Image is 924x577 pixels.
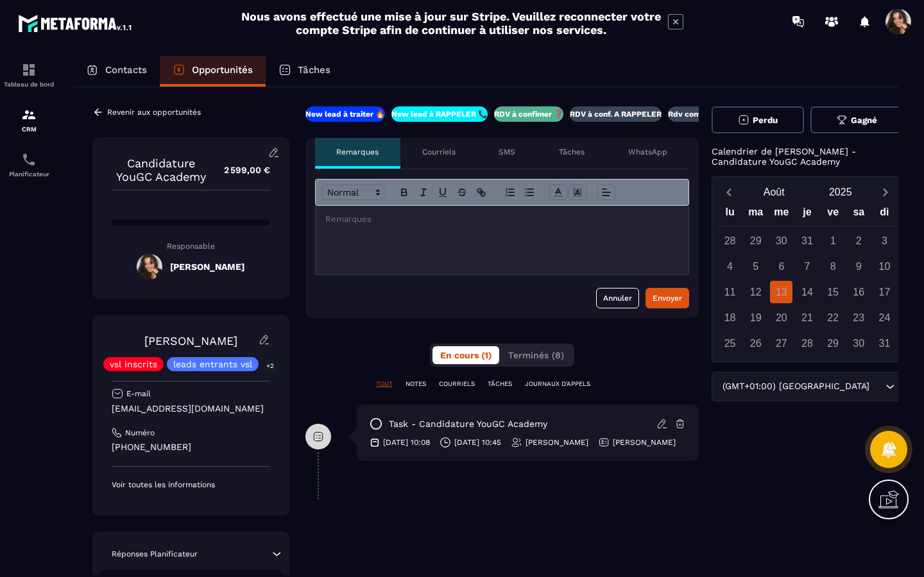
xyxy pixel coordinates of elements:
h5: [PERSON_NAME] [170,262,244,272]
div: 13 [770,281,792,303]
div: 11 [719,281,741,303]
button: Previous month [717,183,741,201]
div: 1 [822,230,844,252]
a: formationformationTableau de bord [3,53,55,97]
div: 28 [719,230,741,252]
div: je [794,203,820,226]
p: New lead à traiter 🔥 [305,109,385,119]
p: leads entrants vsl [173,360,252,369]
div: 19 [744,306,767,329]
div: 9 [848,255,870,278]
div: ve [820,203,846,226]
p: New lead à RAPPELER 📞 [391,109,488,119]
img: logo [18,12,133,35]
div: 4 [719,255,741,278]
span: Terminés (8) [508,350,564,360]
p: [PHONE_NUMBER] [112,441,270,453]
p: Réponses Planificateur [112,549,198,559]
a: Opportunités [160,56,266,87]
button: Open years overlay [807,181,874,203]
div: 14 [796,281,818,303]
div: Calendar days [717,230,898,355]
div: 15 [822,281,844,303]
div: 2 [848,230,870,252]
a: [PERSON_NAME] [144,334,237,347]
p: WhatsApp [628,147,667,157]
p: E-mail [126,389,151,399]
p: TOUT [376,380,393,389]
p: COURRIELS [439,380,475,389]
span: En cours (1) [440,350,492,360]
p: [PERSON_NAME] [613,437,676,447]
div: 24 [873,306,896,329]
p: +2 [262,359,278,372]
div: 26 [744,332,767,355]
p: Numéro [125,428,155,438]
p: Contacts [105,64,147,76]
p: JOURNAUX D'APPELS [525,380,590,389]
p: [DATE] 10:08 [383,437,430,447]
div: 10 [873,255,896,278]
p: Remarques [336,147,379,157]
div: 27 [770,332,792,355]
p: Voir toutes les informations [112,480,270,490]
div: 21 [796,306,818,329]
button: Envoyer [646,288,689,308]
div: Envoyer [653,292,682,305]
div: Search for option [712,372,903,401]
a: Tâches [266,56,343,87]
p: 2 599,00 € [211,158,270,183]
a: formationformationCRM [3,97,55,142]
div: 31 [873,332,896,355]
button: Terminés (8) [501,346,572,364]
div: 5 [744,255,767,278]
p: Opportunités [192,64,253,76]
p: task - Candidature YouGC Academy [389,418,547,430]
button: Next month [874,183,898,201]
h2: Nous avons effectué une mise à jour sur Stripe. Veuillez reconnecter votre compte Stripe afin de ... [241,10,662,37]
a: schedulerschedulerPlanificateur [3,142,55,187]
button: Gagné [810,106,903,133]
button: Annuler [596,288,639,308]
p: Responsable [112,242,270,251]
div: 29 [822,332,844,355]
div: 20 [770,306,792,329]
p: Revenir aux opportunités [107,108,201,117]
button: En cours (1) [432,346,499,364]
p: [PERSON_NAME] [526,437,588,447]
div: 30 [770,230,792,252]
div: 31 [796,230,818,252]
p: [EMAIL_ADDRESS][DOMAIN_NAME] [112,403,270,415]
div: me [769,203,794,226]
p: Calendrier de [PERSON_NAME] - Candidature YouGC Academy [712,146,903,167]
button: Perdu [712,106,805,133]
div: 7 [796,255,818,278]
div: 18 [719,306,741,329]
p: NOTES [406,380,426,389]
p: vsl inscrits [110,360,157,369]
div: 12 [744,281,767,303]
p: SMS [499,147,515,157]
div: 25 [719,332,741,355]
span: Perdu [753,115,778,125]
p: TÂCHES [488,380,512,389]
div: 3 [873,230,896,252]
div: 16 [848,281,870,303]
img: scheduler [21,152,37,167]
div: ma [743,203,769,226]
p: Tableau de bord [3,81,55,88]
div: 30 [848,332,870,355]
p: [DATE] 10:45 [454,437,501,447]
span: Gagné [851,115,877,125]
div: Calendar wrapper [717,203,898,355]
img: formation [21,62,37,78]
p: Tâches [559,147,585,157]
div: 17 [873,281,896,303]
p: Candidature YouGC Academy [112,156,211,183]
div: 6 [770,255,792,278]
div: 28 [796,332,818,355]
div: 22 [822,306,844,329]
p: RDV à conf. A RAPPELER [570,109,662,119]
p: CRM [3,126,55,133]
img: formation [21,107,37,122]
